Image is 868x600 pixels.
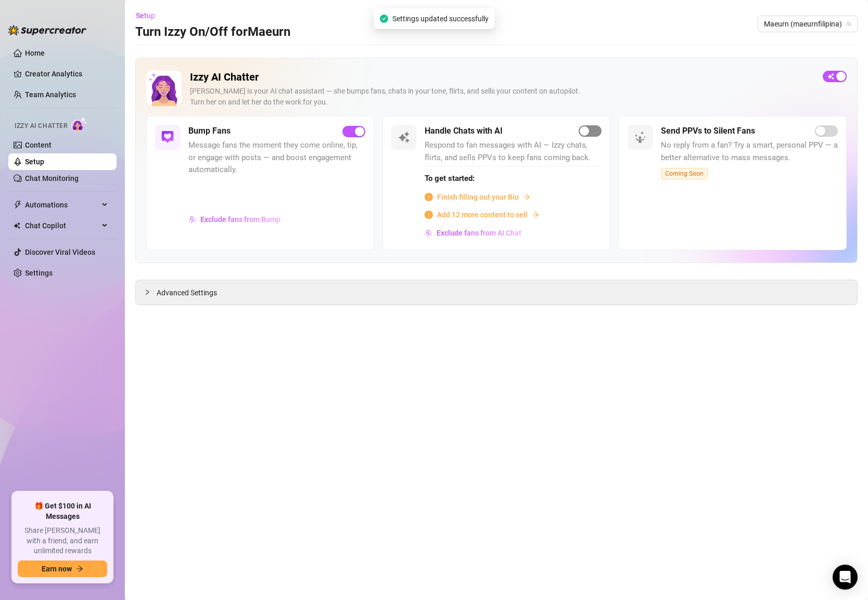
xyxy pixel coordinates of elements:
[661,139,838,164] span: No reply from a fan? Try a smart, personal PPV — a better alternative to mass messages.
[661,168,708,179] span: Coming Soon
[144,289,150,295] span: collapsed
[25,269,53,277] a: Settings
[25,174,79,182] a: Chat Monitoring
[661,125,755,137] h5: Send PPVs to Silent Fans
[8,25,86,35] img: logo-BBDzfeDw.svg
[437,209,528,220] span: Add 12 more content to sell
[14,201,22,209] span: thunderbolt
[71,117,87,132] img: AI Chatter
[188,139,365,176] span: Message fans the moment they come online, tip, or engage with posts — and boost engagement automa...
[15,121,67,131] span: Izzy AI Chatter
[532,211,539,218] span: arrow-right
[135,24,290,41] h3: Turn Izzy On/Off for Maeurn
[25,248,95,256] a: Discover Viral Videos
[188,211,281,228] button: Exclude fans from Bump
[425,125,503,137] h5: Handle Chats with AI
[25,49,45,57] a: Home
[380,15,388,23] span: check-circle
[42,565,72,573] span: Earn now
[846,21,852,27] span: team
[392,13,489,24] span: Settings updated successfully
[25,197,99,213] span: Automations
[190,71,814,84] h2: Izzy AI Chatter
[200,215,280,224] span: Exclude fans from Bump
[437,191,519,203] span: Finish filling out your Bio
[157,287,217,298] span: Advanced Settings
[523,193,530,201] span: arrow-right
[25,66,108,82] a: Creator Analytics
[425,193,433,201] span: info-circle
[146,71,182,106] img: Izzy AI Chatter
[398,131,410,144] img: svg%3e
[144,286,157,298] div: collapsed
[188,125,231,137] h5: Bump Fans
[135,7,163,24] button: Setup
[190,86,814,108] div: [PERSON_NAME] is your AI chat assistant — she bumps fans, chats in your tone, flirts, and sells y...
[18,526,107,556] span: Share [PERSON_NAME] with a friend, and earn unlimited rewards
[76,565,83,572] span: arrow-right
[18,560,107,577] button: Earn nowarrow-right
[764,16,851,32] span: Maeurn (maeurnfilipina)
[425,229,432,237] img: svg%3e
[425,174,475,183] strong: To get started:
[25,141,52,149] a: Content
[634,131,646,144] img: svg%3e
[189,216,196,223] img: svg%3e
[25,90,76,99] a: Team Analytics
[833,565,858,590] div: Open Intercom Messenger
[136,11,155,20] span: Setup
[161,131,174,144] img: svg%3e
[25,158,44,166] a: Setup
[425,139,602,164] span: Respond to fan messages with AI — Izzy chats, flirts, and sells PPVs to keep fans coming back.
[14,222,20,229] img: Chat Copilot
[425,225,522,241] button: Exclude fans from AI Chat
[25,217,99,234] span: Chat Copilot
[425,211,433,219] span: info-circle
[437,229,521,237] span: Exclude fans from AI Chat
[18,501,107,521] span: 🎁 Get $100 in AI Messages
